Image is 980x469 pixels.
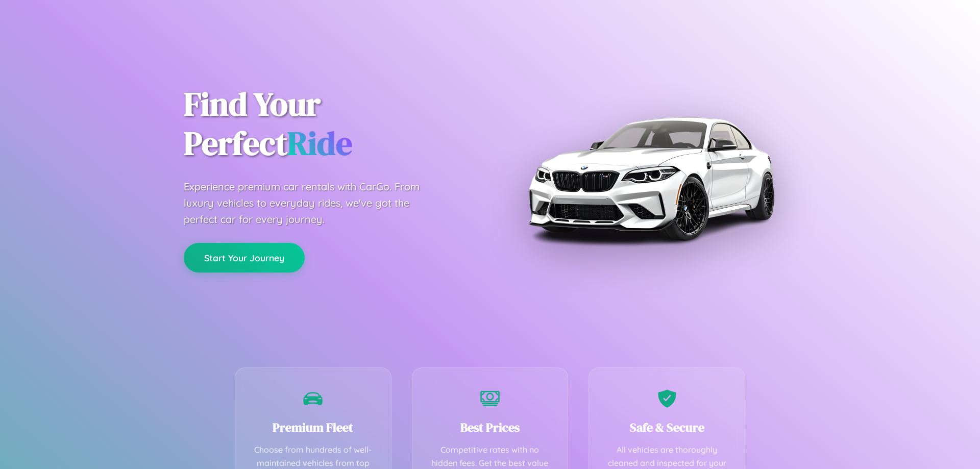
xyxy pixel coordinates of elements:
[184,179,439,228] p: Experience premium car rentals with CarGo. From luxury vehicles to everyday rides, we've got the ...
[251,419,376,436] h3: Premium Fleet
[184,85,475,163] h1: Find Your Perfect
[523,51,778,306] img: Premium BMW car rental vehicle
[604,419,729,436] h3: Safe & Secure
[428,419,553,436] h3: Best Prices
[287,121,352,165] span: Ride
[184,243,305,273] button: Start Your Journey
